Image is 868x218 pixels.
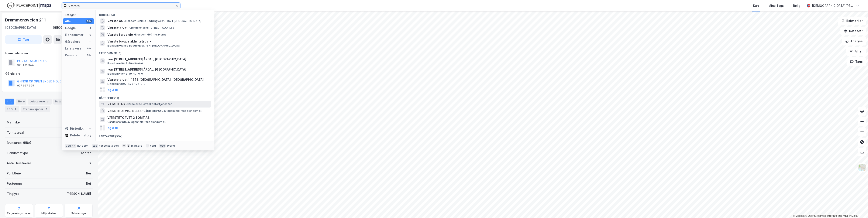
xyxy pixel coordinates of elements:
[107,57,209,62] span: Ivar [STREET_ADDRESS] ÅRDAL, [GEOGRAPHIC_DATA]
[107,115,209,120] span: VÆRSTETORVET 2 TOMT AS
[13,107,18,111] div: 2
[28,99,52,105] div: Leietakere
[107,67,209,72] span: Ivar [STREET_ADDRESS] ÅRDAL, [GEOGRAPHIC_DATA]
[65,32,83,37] div: Eiendommer
[124,19,201,23] span: Eiendom • Gamle Beddingvei 28, 1671 [GEOGRAPHIC_DATA]
[107,77,209,82] span: Værstetorvet 1, 1671, [GEOGRAPHIC_DATA], [GEOGRAPHIC_DATA]
[128,26,130,29] span: •
[46,99,50,104] div: 3
[65,13,94,17] div: Kategori
[134,33,135,36] span: •
[53,99,74,105] div: Datasett
[793,3,800,8] div: Bolig
[99,144,119,147] div: neste kategori
[840,27,866,35] button: Datasett
[134,33,166,36] span: Eiendom • 1671 Kråkerøy
[107,102,125,107] span: VÆRSTE AS
[142,109,202,113] span: Gårdeiere • Utl. av egen/leid fast eiendom el.
[107,25,128,30] span: Værstetorvet
[86,181,91,186] div: Nei
[89,127,92,130] div: 0
[107,125,118,130] button: og 8 til
[21,106,50,112] div: Transaksjoner
[65,19,71,24] div: Alle
[107,39,209,44] span: Værste brygge aktivitetspark
[7,191,19,196] div: Tinglyst
[142,109,144,112] span: •
[41,212,56,215] div: Miljøstatus
[107,62,143,65] span: Eiendom • 4643-19-46-0-0
[7,150,28,156] div: Eiendomstype
[89,40,92,43] div: 11
[86,20,92,23] div: 99+
[128,26,175,30] span: Eiendom • Jens [STREET_ADDRESS]
[812,3,854,8] div: [DEMOGRAPHIC_DATA][PERSON_NAME]
[793,214,805,217] a: Mapbox
[65,126,83,131] div: Historikk
[7,140,31,145] div: Bruksareal (BRA)
[7,120,21,125] div: Matrikkel
[5,35,42,44] button: Tag
[96,10,214,18] div: Google (4)
[17,64,34,67] div: 921 491 344
[96,131,214,139] div: Leietakere (99+)
[86,171,91,176] div: Nei
[89,26,92,30] div: 4
[827,214,848,217] a: Improve this map
[53,25,93,30] div: [GEOGRAPHIC_DATA], 6/27
[125,102,172,106] span: Gårdeiere • Hovedkontortjenester
[107,140,209,145] span: VÆRSTE HOCKEY CLUB FREDRIKSTAD
[5,71,92,76] div: Gårdeiere
[44,107,48,111] div: 8
[7,161,31,166] div: Antall leietakere
[124,19,125,23] span: •
[125,102,127,106] span: •
[16,99,26,105] div: Eiere
[150,144,156,147] div: velg
[5,51,92,56] div: Hjemmelshaver
[7,130,24,135] div: Tomteareal
[5,106,19,112] div: ESG
[107,32,133,37] span: Værste fergeleie
[96,48,214,56] div: Eiendommer (6)
[5,25,36,30] div: [GEOGRAPHIC_DATA]
[5,99,14,105] div: Info
[166,144,175,147] div: avbryt
[768,3,784,8] div: Mine Tags
[96,93,214,101] div: Gårdeiere (11)
[838,17,866,25] button: Bokmerker
[131,144,142,147] div: markere
[70,133,91,138] div: Delete history
[81,150,91,156] div: Kontor
[842,37,866,45] button: Analyse
[89,161,91,166] div: 3
[107,108,141,113] span: VÆRSTE UTVIKLING AS
[71,212,86,215] div: Saksinnsyn
[7,2,51,9] img: logo.f888ab2527a4732fd821a326f86c7f29.svg
[107,87,118,92] button: og 3 til
[107,72,143,75] span: Eiendom • 4643-19-47-0-0
[107,120,166,124] span: Gårdeiere • Utl. av egen/leid fast eiendom el.
[847,57,866,66] button: Tags
[65,39,80,44] div: Gårdeiere
[107,18,123,24] span: Værste AS
[17,84,34,87] div: 927 967 995
[65,144,76,148] div: Ctrl + k
[86,47,92,50] div: 99+
[858,163,866,171] img: Z
[77,144,89,147] div: nytt søk
[5,17,47,23] div: Drammensveien 211
[65,46,81,51] div: Leietakere
[847,198,868,218] iframe: Chat Widget
[753,3,759,8] div: Kart
[107,82,145,86] span: Eiendom • 3107-423-176-0-0
[66,191,91,196] div: [PERSON_NAME]
[107,44,180,47] span: Eiendom • Gamle Beddingvei, 1671 [GEOGRAPHIC_DATA]
[805,214,826,217] a: OpenStreetMap
[7,212,31,215] div: Reguleringsplaner
[86,54,92,57] div: 99+
[89,33,92,37] div: 6
[846,47,866,56] button: Filter
[67,3,175,9] input: Søk på adresse, matrikkel, gårdeiere, leietakere eller personer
